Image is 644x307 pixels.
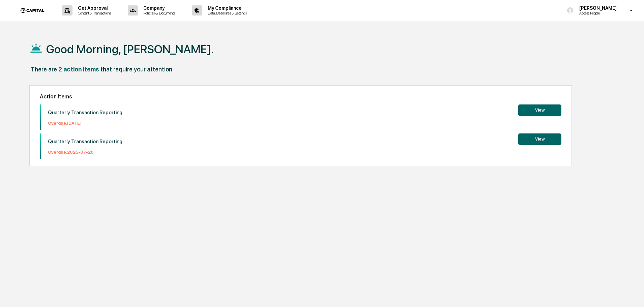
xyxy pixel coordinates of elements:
[202,11,250,16] p: Data, Deadlines & Settings
[100,66,174,73] div: that require your attention.
[202,5,250,11] p: My Compliance
[48,150,122,155] p: Overdue: 2025-07-28
[48,110,122,116] p: Quarterly Transaction Reporting
[518,135,561,142] a: View
[574,5,620,11] p: [PERSON_NAME]
[46,42,214,56] h1: Good Morning, [PERSON_NAME].
[16,4,49,18] img: logo
[138,11,178,16] p: Policies & Documents
[72,11,114,16] p: Content & Transactions
[40,93,561,100] h2: Action Items
[574,11,620,16] p: Access People
[518,106,561,113] a: View
[72,5,114,11] p: Get Approval
[31,66,57,73] div: There are
[48,139,122,145] p: Quarterly Transaction Reporting
[58,66,99,73] div: 2 action items
[518,133,561,145] button: View
[138,5,178,11] p: Company
[518,104,561,116] button: View
[48,121,122,126] p: Overdue: [DATE]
